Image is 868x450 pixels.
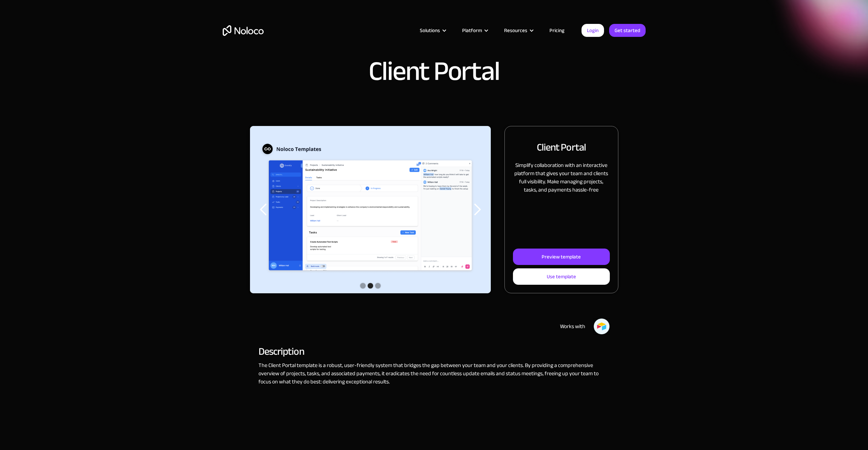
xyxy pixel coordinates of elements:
a: Preview template [513,249,609,265]
h2: Client Portal [537,140,586,154]
div: Show slide 1 of 3 [360,283,366,289]
div: Platform [462,26,482,35]
div: Preview template [542,252,581,261]
div: Solutions [420,26,440,35]
div: Platform [454,26,496,35]
p: ‍ [259,393,610,401]
img: Airtable [593,318,610,335]
div: Show slide 2 of 3 [368,283,373,289]
a: Pricing [541,26,573,35]
div: Resources [496,26,541,35]
div: previous slide [250,126,277,293]
div: 2 of 3 [250,126,491,293]
div: next slide [464,126,491,293]
a: Login [582,24,604,37]
div: Resources [504,26,527,35]
p: Simplify collaboration with an interactive platform that gives your team and clients full visibil... [513,161,609,194]
div: carousel [250,126,491,293]
a: Get started [609,24,646,37]
div: Show slide 3 of 3 [375,283,381,289]
p: The Client Portal template is a robust, user-friendly system that bridges the gap between your te... [259,361,610,386]
h2: Description [259,348,610,354]
h1: Client Portal [369,58,500,85]
a: Use template [513,268,609,285]
a: home [223,25,264,36]
div: Works with [560,322,585,331]
div: Solutions [411,26,454,35]
div: Use template [547,272,576,281]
